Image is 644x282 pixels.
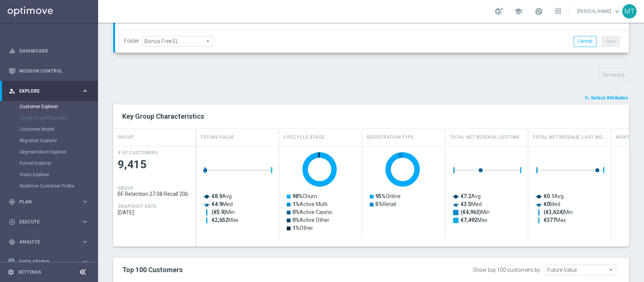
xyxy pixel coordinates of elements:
i: settings [8,269,14,276]
tspan: €7.2 [461,193,471,199]
span: BF Retention 27.08 Recall 20b [118,191,192,197]
text: Other [292,225,313,231]
div: Press SPACE to select this row. [113,146,196,239]
div: Funnel Explorer [20,158,97,169]
label: Folder [124,38,139,44]
button: Mission Control [8,68,89,74]
tspan: €4.9 [212,201,222,207]
h4: Total Net Revenue, Last Month [533,131,606,144]
a: [PERSON_NAME]keyboard_arrow_down [576,6,622,17]
tspan: €2,652 [212,217,228,223]
div: Plan [9,198,81,205]
span: Data Studio [19,260,81,264]
span: Plan [19,200,81,204]
text: Med [212,201,233,207]
div: Analyze [9,239,81,245]
div: Segmentation Explorer [20,146,97,158]
span: Select Attributes [591,95,628,101]
h4: Future Value [201,131,234,144]
div: Migration Explorer [20,135,97,146]
button: track_changes Analyze keyboard_arrow_right [8,239,89,245]
tspan: 5% [375,201,383,207]
text: Max [461,217,487,223]
tspan: 98% [292,193,303,199]
i: keyboard_arrow_right [81,87,89,95]
div: Realtime Customer Profile [20,180,97,192]
h4: GROUP [118,131,134,144]
i: keyboard_arrow_right [81,198,89,205]
text: Active Multi [292,201,327,207]
text: Online [375,193,401,199]
span: keyboard_arrow_down [613,7,621,15]
a: Visits Explorer [20,172,78,178]
i: keyboard_arrow_right [81,218,89,225]
span: Explore [19,89,81,93]
a: Settings [18,270,41,274]
text: Avg [461,193,481,199]
i: equalizer [9,48,15,54]
h4: Lifecycle Stage [284,131,324,144]
button: Data Studio keyboard_arrow_right [8,259,89,265]
button: person_search Explore keyboard_arrow_right [8,88,89,94]
text: Min [544,209,573,215]
i: person_search [9,88,15,95]
div: Mission Control [9,61,89,81]
text: Max [212,217,238,223]
text: Med [461,201,482,207]
span: school [514,7,523,15]
tspan: 1% [292,225,300,231]
button: gps_fixed Plan keyboard_arrow_right [8,199,89,205]
div: Execute [9,218,81,225]
text: Churn [292,193,317,199]
text: Max [544,217,566,223]
a: Customer Model [20,126,78,132]
tspan: (€3,624) [544,209,564,215]
tspan: 1% [292,201,300,207]
h4: Total Net Revenue, Lifetime [450,131,520,144]
a: Migration Explorer [20,138,78,144]
span: 9,415 [118,157,192,172]
span: Analyze [19,240,81,244]
button: equalizer Dashboard [8,48,89,54]
i: gps_fixed [9,198,15,205]
i: play_circle_outline [9,218,15,225]
text: Retail [375,201,396,207]
tspan: 0% [292,217,300,223]
tspan: €377 [544,217,556,223]
text: Med [544,201,560,207]
div: Data Studio [9,259,81,265]
a: Mission Control [19,61,89,81]
i: playlist_add_check [584,95,590,101]
text: Min [461,209,490,215]
div: Dashboard [9,41,89,61]
button: play_circle_outline Execute keyboard_arrow_right [8,219,89,225]
tspan: €7,492 [461,217,477,223]
tspan: 0% [292,209,300,215]
span: Execute [19,220,81,224]
text: Avg [212,193,232,199]
tspan: €0 [544,201,550,207]
button: playlist_add_check Select Attributes [584,94,629,102]
tspan: €3.5 [461,201,471,207]
tspan: 95% [375,193,386,199]
div: MT [622,4,636,19]
text: Avg [544,193,564,199]
a: Customer Explorer [20,104,78,110]
a: Funnel Explorer [20,160,78,166]
button: Save [601,36,620,46]
div: Customer Explorer [20,101,97,112]
i: keyboard_arrow_right [81,238,89,245]
text: Active Other [292,217,329,223]
a: Realtime Customer Profile [20,183,78,189]
button: Cancel [573,36,596,46]
h4: GROUP [118,186,134,191]
tspan: €8.9 [212,193,222,199]
h4: # OF CUSTOMERS [118,150,158,155]
div: Customer Model [20,124,97,135]
div: Explore [9,88,81,95]
i: track_changes [9,239,15,245]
